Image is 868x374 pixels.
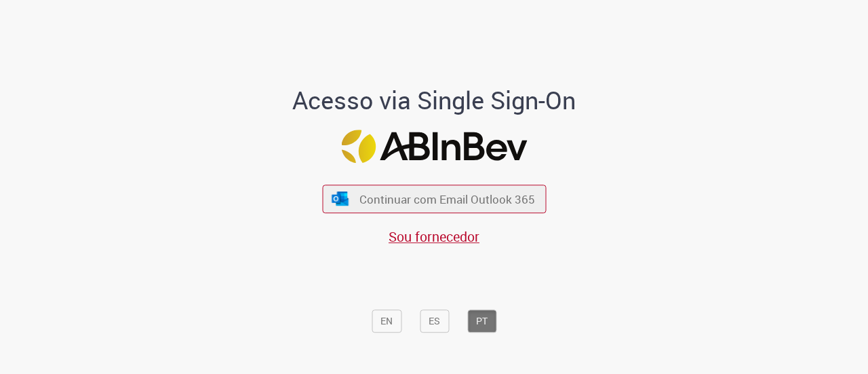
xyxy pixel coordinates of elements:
a: Sou fornecedor [389,227,479,246]
img: Logo ABInBev [341,130,527,163]
button: ES [420,310,449,333]
img: ícone Azure/Microsoft 360 [331,191,350,206]
button: EN [372,310,401,333]
h1: Acesso via Single Sign-On [246,87,623,114]
button: ícone Azure/Microsoft 360 Continuar com Email Outlook 365 [322,185,546,213]
button: PT [467,310,496,333]
span: Continuar com Email Outlook 365 [359,191,535,207]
